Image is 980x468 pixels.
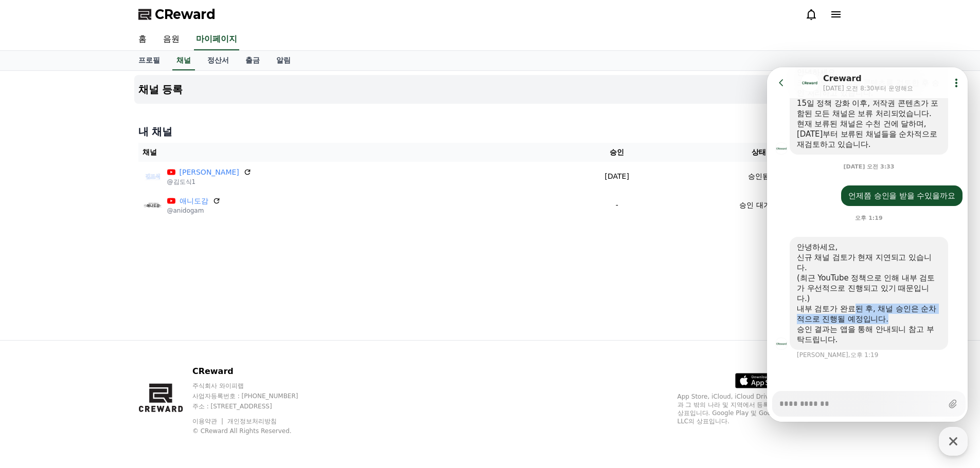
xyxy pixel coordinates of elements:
a: 프로필 [130,51,168,70]
button: 채널 등록 [134,75,846,104]
a: 정산서 [199,51,237,70]
p: - [563,200,671,211]
th: 채널 [138,143,559,162]
th: 상태 [675,143,842,162]
h4: 채널 등록 [138,84,183,95]
a: 음원 [155,29,188,50]
a: 애니도감 [180,196,208,207]
p: 주소 : [STREET_ADDRESS] [192,402,318,410]
a: 알림 [268,51,299,70]
a: 개인정보처리방침 [227,418,277,425]
th: 승인 [559,143,675,162]
a: 이용약관 [192,418,225,425]
a: 채널 [172,51,195,70]
p: 주식회사 와이피랩 [192,382,318,390]
h4: 내 채널 [138,124,842,139]
p: CReward [192,365,318,378]
a: 출금 [237,51,268,70]
p: @anidogam [167,207,221,215]
img: 애니도감 [142,195,163,215]
p: 승인됨 [748,171,770,182]
a: 마이페이지 [194,29,239,50]
p: App Store, iCloud, iCloud Drive 및 iTunes Store는 미국과 그 밖의 나라 및 지역에서 등록된 Apple Inc.의 서비스 상표입니다. Goo... [678,392,842,425]
iframe: Channel chat [767,67,968,422]
img: 김도식 [142,166,163,186]
p: 사업자등록번호 : [PHONE_NUMBER] [192,392,318,400]
a: CReward [138,6,216,23]
p: 승인 대기중 [739,200,777,211]
a: 홈 [130,29,155,50]
p: @김도식1 [167,178,252,186]
span: CReward [155,6,216,23]
p: [DATE] [563,171,671,182]
a: [PERSON_NAME] [180,167,239,178]
p: © CReward All Rights Reserved. [192,427,318,435]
